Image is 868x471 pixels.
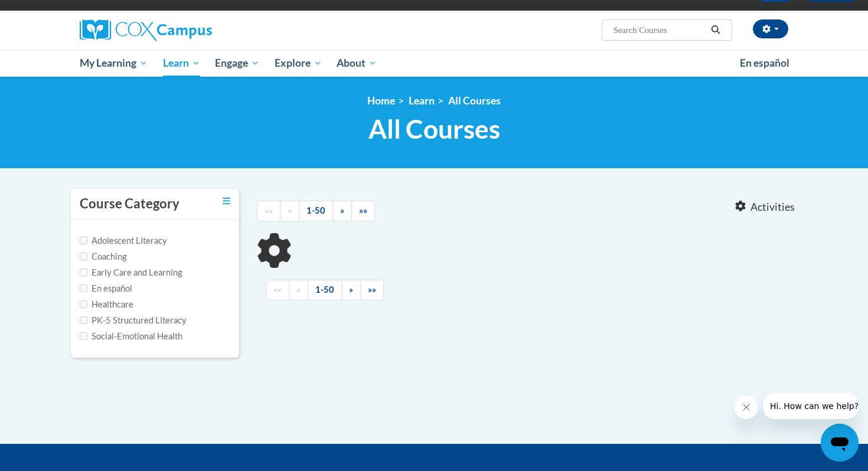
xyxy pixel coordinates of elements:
[368,284,376,295] span: »»
[612,23,707,37] input: Search Courses
[80,237,87,244] input: Checkbox for Options
[359,205,367,215] span: »»
[80,195,180,213] h3: Course Category
[80,284,87,292] input: Checkbox for Options
[280,201,299,221] a: Previous
[62,50,806,77] div: Main menu
[80,234,167,247] label: Adolescent Literacy
[308,280,342,300] a: 1-50
[732,51,797,76] a: En español
[735,395,758,419] iframe: Close message
[750,201,795,214] span: Activities
[821,424,859,462] iframe: Button to launch messaging window
[753,19,788,38] button: Account Settings
[341,280,361,300] a: Next
[80,266,182,279] label: Early Care and Learning
[368,113,500,145] span: All Courses
[155,50,208,77] a: Learn
[351,201,375,221] a: End
[367,94,395,107] a: Home
[360,280,384,300] a: End
[80,298,133,311] label: Healthcare
[72,50,155,77] a: My Learning
[337,56,377,70] span: About
[80,316,87,324] input: Checkbox for Options
[80,282,132,295] label: En español
[275,56,322,70] span: Explore
[296,284,301,295] span: «
[215,56,259,70] span: Engage
[80,330,182,343] label: Social-Emotional Health
[80,253,87,260] input: Checkbox for Options
[80,250,126,263] label: Coaching
[329,50,385,77] a: About
[332,201,352,221] a: Next
[763,393,859,419] iframe: Message from company
[740,57,789,69] span: En español
[223,195,230,208] a: Toggle collapse
[448,94,501,107] a: All Courses
[409,94,435,107] a: Learn
[267,50,329,77] a: Explore
[207,50,267,77] a: Engage
[80,19,212,41] img: Cox Campus
[266,280,289,300] a: Begining
[288,205,292,215] span: «
[349,284,353,295] span: »
[299,201,333,221] a: 1-50
[163,56,200,70] span: Learn
[80,269,87,276] input: Checkbox for Options
[80,332,87,340] input: Checkbox for Options
[265,205,273,215] span: ««
[80,19,304,41] a: Cox Campus
[289,280,308,300] a: Previous
[257,201,280,221] a: Begining
[80,56,148,70] span: My Learning
[80,314,187,327] label: PK-5 Structured Literacy
[273,284,282,295] span: ««
[340,205,344,215] span: »
[707,23,725,37] button: Search
[80,300,87,308] input: Checkbox for Options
